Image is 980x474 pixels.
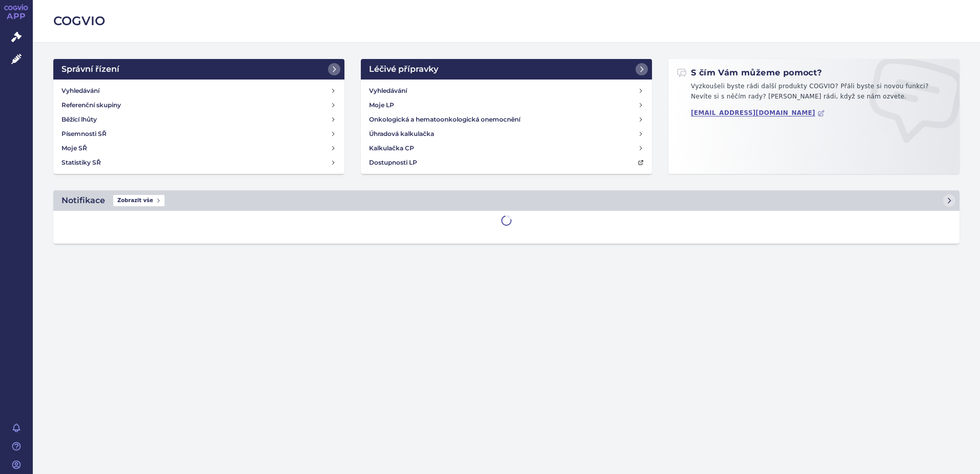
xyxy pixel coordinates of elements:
a: Referenční skupiny [57,98,340,112]
h2: S čím Vám můžeme pomoct? [677,67,822,78]
h2: Správní řízení [62,63,119,75]
h4: Moje LP [369,100,394,110]
h4: Dostupnosti LP [369,157,417,168]
h2: Notifikace [62,194,105,207]
h4: Statistiky SŘ [62,157,101,168]
p: Vyzkoušeli byste rádi další produkty COGVIO? Přáli byste si novou funkci? Nevíte si s něčím rady?... [677,82,951,106]
a: Léčivé přípravky [361,59,652,80]
a: Úhradová kalkulačka [365,127,648,141]
h4: Vyhledávání [369,86,407,96]
a: Vyhledávání [57,84,340,98]
a: Kalkulačka CP [365,141,648,155]
a: Správní řízení [53,59,344,80]
a: Onkologická a hematoonkologická onemocnění [365,112,648,127]
a: Moje SŘ [57,141,340,155]
h2: COGVIO [53,12,959,30]
h4: Kalkulačka CP [369,143,414,153]
h4: Vyhledávání [62,86,99,96]
a: NotifikaceZobrazit vše [53,190,959,211]
a: Vyhledávání [365,84,648,98]
a: Písemnosti SŘ [57,127,340,141]
h4: Písemnosti SŘ [62,129,107,139]
a: [EMAIL_ADDRESS][DOMAIN_NAME] [691,109,825,117]
a: Moje LP [365,98,648,112]
h4: Referenční skupiny [62,100,121,110]
span: Zobrazit vše [113,195,165,206]
a: Běžící lhůty [57,112,340,127]
a: Dostupnosti LP [365,155,648,170]
h4: Běžící lhůty [62,114,97,125]
h2: Léčivé přípravky [369,63,438,75]
a: Statistiky SŘ [57,155,340,170]
h4: Onkologická a hematoonkologická onemocnění [369,114,520,125]
h4: Úhradová kalkulačka [369,129,434,139]
h4: Moje SŘ [62,143,87,153]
